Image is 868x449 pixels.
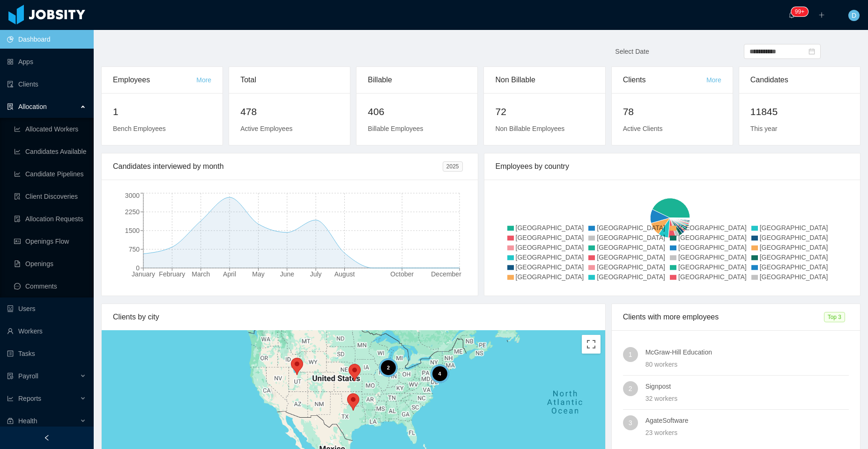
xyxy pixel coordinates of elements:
span: Allocation [18,103,47,110]
span: [GEOGRAPHIC_DATA] [678,253,747,261]
span: [GEOGRAPHIC_DATA] [597,273,665,281]
div: Candidates interviewed by month [113,153,443,180]
tspan: March [192,270,210,278]
i: icon: line-chart [7,395,14,402]
tspan: October [390,270,414,278]
tspan: May [252,270,264,278]
div: Clients [623,67,706,93]
h2: 478 [240,104,339,119]
span: [GEOGRAPHIC_DATA] [597,263,665,271]
div: Non Billable [495,67,594,93]
a: icon: idcardOpenings Flow [14,232,86,251]
a: More [196,76,211,84]
tspan: August [334,270,355,278]
span: [GEOGRAPHIC_DATA] [516,234,584,241]
a: icon: line-chartCandidates Available [14,142,86,161]
h2: 78 [623,104,721,119]
span: [GEOGRAPHIC_DATA] [760,234,828,241]
i: icon: file-protect [7,373,14,379]
h4: McGraw-Hill Education [645,347,849,357]
span: 2 [629,381,632,396]
a: icon: line-chartCandidate Pipelines [14,165,86,183]
tspan: 3000 [125,192,140,199]
span: Active Clients [623,125,663,132]
span: Health [18,417,37,425]
span: Active Employees [240,125,292,132]
span: [GEOGRAPHIC_DATA] [678,263,747,271]
tspan: February [159,270,185,278]
tspan: 2250 [125,208,140,216]
div: 23 workers [645,427,849,438]
tspan: June [280,270,295,278]
span: [GEOGRAPHIC_DATA] [516,263,584,271]
div: 4 [430,364,449,383]
a: icon: file-doneAllocation Requests [14,210,86,228]
div: Clients by city [113,304,594,330]
tspan: 0 [136,264,140,272]
span: Payroll [18,372,38,380]
a: icon: messageComments [14,277,86,296]
tspan: January [132,270,155,278]
span: Select Date [615,48,649,55]
a: icon: robotUsers [7,299,86,318]
a: icon: file-textOpenings [14,254,86,273]
a: icon: profileTasks [7,344,86,363]
span: 2025 [443,161,463,172]
span: [GEOGRAPHIC_DATA] [516,244,584,251]
h4: AgateSoftware [645,415,849,426]
span: [GEOGRAPHIC_DATA] [516,253,584,261]
a: icon: line-chartAllocated Workers [14,120,86,138]
tspan: April [223,270,236,278]
span: 1 [629,347,632,362]
span: [GEOGRAPHIC_DATA] [516,224,584,232]
button: Toggle fullscreen view [582,335,601,354]
span: [GEOGRAPHIC_DATA] [760,263,828,271]
span: [GEOGRAPHIC_DATA] [678,244,747,251]
i: icon: calendar [809,48,815,55]
div: Employees [113,67,196,93]
h2: 72 [495,104,594,119]
a: icon: auditClients [7,75,86,94]
sup: 332 [791,7,808,16]
a: More [706,76,721,84]
i: icon: plus [818,12,825,18]
span: Bench Employees [113,125,166,132]
span: [GEOGRAPHIC_DATA] [760,273,828,281]
div: 2 [379,358,398,377]
i: icon: solution [7,103,14,110]
tspan: 750 [129,246,140,253]
span: 3 [629,415,632,430]
tspan: December [431,270,461,278]
span: [GEOGRAPHIC_DATA] [678,273,747,281]
div: Candidates [750,67,849,93]
span: Top 3 [824,312,845,322]
span: [GEOGRAPHIC_DATA] [760,253,828,261]
i: icon: bell [788,12,795,18]
span: [GEOGRAPHIC_DATA] [597,224,665,232]
div: 32 workers [645,393,849,404]
div: Billable [368,67,466,93]
h2: 11845 [750,104,849,119]
span: [GEOGRAPHIC_DATA] [597,234,665,241]
h2: 406 [368,104,466,119]
a: icon: userWorkers [7,322,86,340]
div: Clients with more employees [623,304,824,330]
a: icon: file-searchClient Discoveries [14,187,86,206]
span: Billable Employees [368,125,423,132]
span: [GEOGRAPHIC_DATA] [516,273,584,281]
tspan: 1500 [125,227,140,234]
h4: Signpost [645,381,849,391]
span: This year [750,125,778,132]
a: icon: appstoreApps [7,52,86,71]
div: Total [240,67,339,93]
span: [GEOGRAPHIC_DATA] [597,244,665,251]
span: Reports [18,395,41,402]
span: Non Billable Employees [495,125,564,132]
span: D [852,10,856,21]
span: [GEOGRAPHIC_DATA] [760,244,828,251]
i: icon: medicine-box [7,418,14,424]
div: Employees by country [496,153,849,180]
span: [GEOGRAPHIC_DATA] [597,253,665,261]
span: [GEOGRAPHIC_DATA] [760,224,828,232]
tspan: July [310,270,322,278]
